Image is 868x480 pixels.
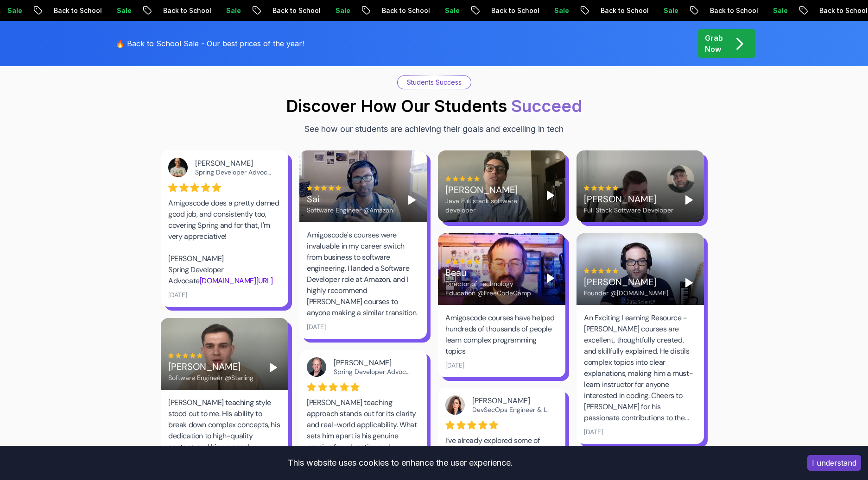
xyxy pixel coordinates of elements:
p: See how our students are achieving their goals and excelling in tech [304,123,564,136]
p: Sale [434,6,463,15]
p: Sale [106,6,135,15]
div: Software Engineer @Amazon [307,206,393,215]
div: An Exciting Learning Resource - [PERSON_NAME] courses are excellent, thoughtfully created, and sk... [584,312,697,424]
button: Play [682,275,697,290]
div: Java Full stack software developer [445,196,536,215]
div: This website uses cookies to enhance the user experience. [7,453,793,473]
button: Accept cookies [807,455,861,471]
div: [PERSON_NAME] [584,275,668,288]
div: [DATE] [307,322,326,331]
div: DevSecOps Engineer & Instructor [472,405,551,414]
div: Sai [307,193,393,206]
div: Director of Technology Education @FreeCodeCamp [445,279,536,298]
img: Assma Fadhli avatar [445,395,465,415]
div: Spring Developer Advocate [334,368,412,376]
p: Sale [543,6,573,15]
p: 🔥 Back to School Sale - Our best prices of the year! [115,38,304,49]
div: Spring Developer Advocate [195,168,273,176]
button: Play [266,360,281,375]
button: Play [682,193,697,207]
div: [PERSON_NAME] [445,183,536,196]
p: Back to School [699,6,762,15]
a: [DOMAIN_NAME][URL] [199,276,272,286]
div: [PERSON_NAME] [472,396,551,405]
div: Founder @[DOMAIN_NAME] [584,288,668,298]
p: Students Success [407,78,462,87]
div: Full Stack Software Developer [584,206,673,215]
h2: Discover How Our Students [286,97,582,115]
div: Software Engineer @Starling [168,373,253,382]
a: Spring Developer Advocate [195,168,277,176]
div: [DATE] [584,427,603,436]
div: [PERSON_NAME] [168,360,253,373]
button: Play [543,188,558,203]
p: Sale [653,6,682,15]
a: Spring Developer Advocate [334,368,416,376]
div: Amigoscode does a pretty darned good job, and consistently too, covering Spring and for that, I'm... [168,198,281,287]
p: Back to School [43,6,106,15]
p: Sale [762,6,792,15]
p: Back to School [480,6,543,15]
img: Dan Vega avatar [307,357,326,377]
p: Grab Now [705,32,723,55]
p: Back to School [152,6,215,15]
p: Back to School [589,6,653,15]
p: Sale [215,6,245,15]
p: Sale [324,6,354,15]
div: [PERSON_NAME] [195,159,273,168]
div: [PERSON_NAME] [334,358,412,368]
div: [DATE] [168,290,187,299]
div: [PERSON_NAME] [584,193,673,206]
p: Back to School [371,6,434,15]
img: Josh Long avatar [168,158,188,177]
div: Amigoscode courses have helped hundreds of thousands of people learn complex programming topics [445,312,558,357]
div: Beau [445,266,536,279]
div: [DATE] [445,361,464,370]
button: Play [543,271,558,286]
button: Play [405,193,419,207]
span: Succeed [511,96,582,116]
p: Back to School [261,6,324,15]
div: Amigoscode's courses were invaluable in my career switch from business to software engineering. I... [307,230,419,318]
